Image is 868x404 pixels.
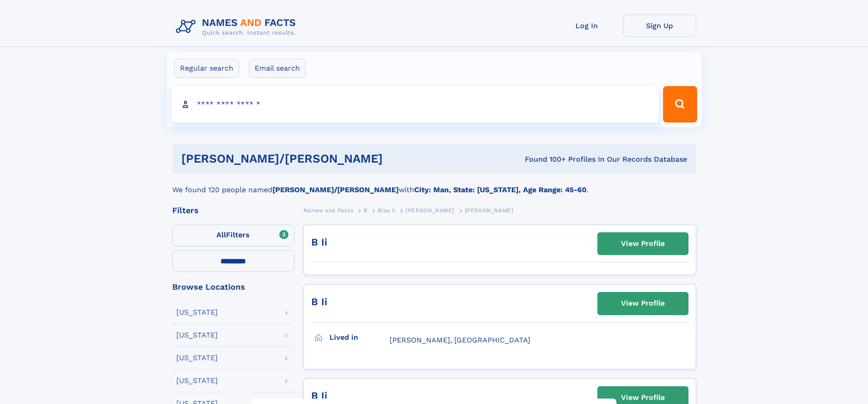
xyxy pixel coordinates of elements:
div: [US_STATE] [176,332,218,339]
label: Regular search [174,59,239,78]
b: City: Man, State: [US_STATE], Age Range: 45-60 [414,185,586,194]
div: [US_STATE] [176,309,218,316]
b: [PERSON_NAME]/[PERSON_NAME] [272,185,399,194]
button: Search Button [663,86,697,123]
a: Bias ii [378,205,395,216]
span: B [364,207,368,214]
input: search input [171,86,659,123]
span: Bias ii [378,207,395,214]
div: Filters [172,206,294,215]
div: View Profile [621,233,665,254]
a: B Ii [311,390,327,401]
a: View Profile [598,292,688,314]
span: [PERSON_NAME], [GEOGRAPHIC_DATA] [390,336,530,344]
a: B Ii [311,296,327,307]
span: All [216,230,226,239]
img: Logo Names and Facts [172,15,303,39]
label: Email search [249,59,306,78]
a: [PERSON_NAME] [406,205,454,216]
a: View Profile [598,233,688,255]
span: [PERSON_NAME] [406,207,454,214]
a: B [364,205,368,216]
span: [PERSON_NAME] [465,207,514,214]
a: Sign Up [623,15,696,37]
div: View Profile [621,293,665,314]
a: Log In [550,15,623,37]
div: We found 120 people named with . [172,174,696,195]
a: B Ii [311,236,327,248]
h3: Lived in [329,330,390,345]
a: Names and Facts [303,205,354,216]
div: Browse Locations [172,283,294,291]
h1: [PERSON_NAME]/[PERSON_NAME] [181,153,454,164]
div: [US_STATE] [176,354,218,362]
label: Filters [172,225,294,246]
div: Found 100+ Profiles In Our Records Database [454,154,687,164]
div: [US_STATE] [176,377,218,384]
